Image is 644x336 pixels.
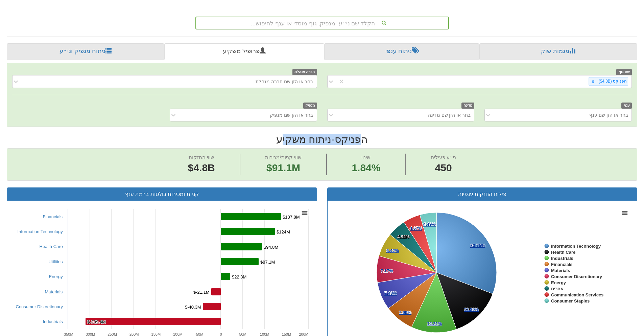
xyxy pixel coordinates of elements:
span: שווי החזקות [189,154,214,160]
div: בחר או הזן שם ענף [589,112,628,118]
tspan: אחרים [551,286,564,291]
tspan: 4.49% [423,222,436,227]
span: שווי קניות/מכירות [265,154,301,160]
a: מגמות שוק [479,43,637,60]
tspan: $124M [277,229,290,234]
a: ניתוח מנפיק וני״ע [7,43,164,60]
tspan: $22.3M [232,274,246,279]
span: שם גוף [616,69,632,75]
a: Information Technology [18,229,63,234]
span: ענף [621,103,632,108]
span: $4.8B [188,162,215,173]
div: בחר או הזן שם מדינה [428,112,471,118]
tspan: Financials [551,262,573,267]
tspan: Materials [551,268,570,273]
span: 1.84% [352,161,380,175]
tspan: Consumer Discretionary [551,274,602,279]
a: Utilities [49,259,63,264]
tspan: $137.8M [283,215,300,220]
span: חברה מנהלת [292,69,317,75]
tspan: 6.42% [386,248,399,253]
span: מנפיק [303,103,317,108]
tspan: 7.17% [381,268,393,273]
tspan: 7.48% [384,291,397,296]
tspan: Health Care [551,250,575,255]
tspan: $87.1M [260,260,275,265]
tspan: 13.89% [464,307,479,312]
a: Energy [49,274,63,279]
tspan: Consumer Staples [551,298,590,304]
a: Consumer Discretionary [16,304,63,309]
tspan: Information Technology [551,244,601,249]
tspan: $-21.1M [193,290,210,295]
tspan: 12.21% [427,321,442,326]
tspan: $-40.3M [185,305,201,310]
a: פרופיל משקיע [164,43,324,60]
tspan: $94.8M [264,245,278,250]
a: Industrials [43,319,63,324]
div: בחר או הזן שם מנפיק [270,112,313,118]
tspan: 4.67% [410,226,422,231]
span: $91.1M [266,162,300,173]
span: מדינה [461,103,475,108]
tspan: Energy [551,280,566,285]
span: שינוי [361,154,371,160]
h3: קניות ומכירות בולטות ברמת ענף [12,191,312,197]
tspan: Industrials [551,256,573,261]
a: Materials [45,289,63,294]
span: ני״ע פעילים [431,154,456,160]
tspan: Communication Services [551,292,603,297]
tspan: 7.99% [399,310,411,315]
tspan: 30.75% [470,243,485,248]
div: הפניקס ‎($4.8B‎)‎ [597,77,628,85]
a: ניתוח ענפי [324,43,479,60]
div: בחר או הזן שם חברה מנהלת [256,78,313,85]
a: Health Care [40,244,63,249]
tspan: 4.92% [397,234,410,239]
tspan: $-309.4M [87,319,106,324]
h2: הפניקס - ניתוח משקיע [7,134,637,145]
span: 450 [431,161,456,175]
h3: פילוח החזקות ענפיות [333,191,632,197]
div: הקלד שם ני״ע, מנפיק, גוף מוסדי או ענף לחיפוש... [196,17,448,29]
a: Financials [43,214,63,219]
